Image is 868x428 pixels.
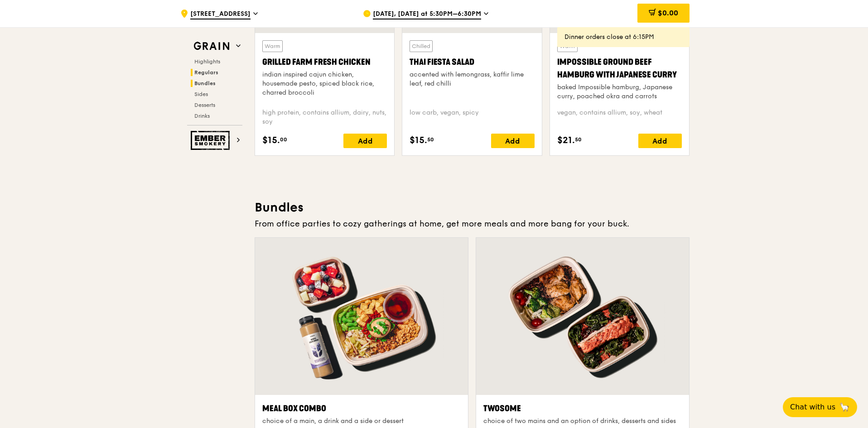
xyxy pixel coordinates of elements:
div: choice of two mains and an option of drinks, desserts and sides [483,417,682,426]
div: Add [491,134,535,148]
span: 🦙 [839,402,850,413]
div: vegan, contains allium, soy, wheat [557,108,682,126]
span: Chat with us [790,402,835,413]
div: Thai Fiesta Salad [410,56,534,68]
span: [STREET_ADDRESS] [190,10,251,19]
div: Impossible Ground Beef Hamburg with Japanese Curry [557,56,682,81]
span: Bundles [194,80,216,87]
span: $15. [262,134,280,147]
div: accented with lemongrass, kaffir lime leaf, red chilli [410,70,534,88]
span: Drinks [194,113,210,119]
h3: Bundles [255,199,690,216]
div: Add [343,134,387,148]
span: Regulars [194,69,218,76]
div: Meal Box Combo [262,402,461,415]
div: Warm [262,40,283,52]
div: indian inspired cajun chicken, housemade pesto, spiced black rice, charred broccoli [262,70,387,97]
div: baked Impossible hamburg, Japanese curry, poached okra and carrots [557,83,682,101]
div: Add [638,134,682,148]
span: Highlights [194,58,220,65]
div: Chilled [410,40,433,52]
span: $21. [557,134,575,147]
span: Desserts [194,102,215,108]
img: Ember Smokery web logo [191,131,232,150]
div: Grilled Farm Fresh Chicken [262,56,387,68]
span: $0.00 [658,9,678,17]
img: Grain web logo [191,38,232,54]
span: [DATE], [DATE] at 5:30PM–6:30PM [373,10,481,19]
div: Twosome [483,402,682,415]
span: $15. [410,134,427,147]
div: From office parties to cozy gatherings at home, get more meals and more bang for your buck. [255,217,690,230]
span: 50 [575,136,582,143]
div: high protein, contains allium, dairy, nuts, soy [262,108,387,126]
div: Dinner orders close at 6:15PM [564,33,682,42]
span: Sides [194,91,208,97]
div: low carb, vegan, spicy [410,108,534,126]
span: 50 [427,136,434,143]
div: choice of a main, a drink and a side or dessert [262,417,461,426]
span: 00 [280,136,287,143]
button: Chat with us🦙 [783,397,857,417]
